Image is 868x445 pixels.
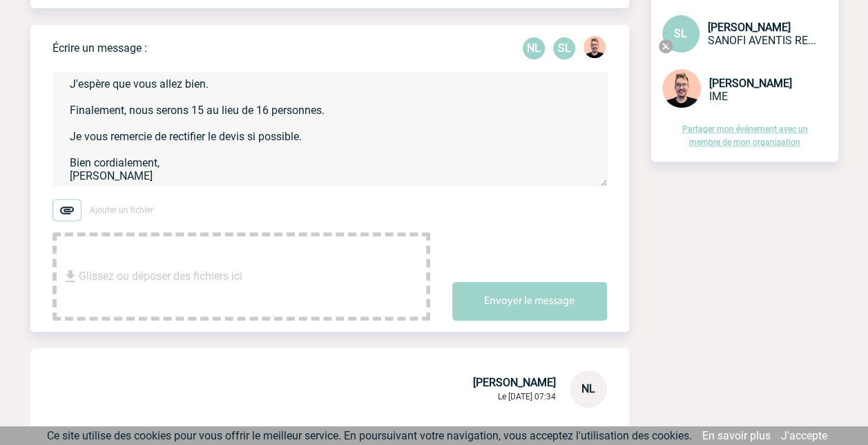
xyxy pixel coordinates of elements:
button: Envoyer le message [452,282,607,321]
a: J'accepte [781,429,827,442]
div: Stefan MILADINOVIC [584,36,606,61]
div: Nathalie LUKAWSKI [523,37,545,59]
span: Glissez ou déposer des fichiers ici [79,242,242,311]
span: NL [581,382,595,395]
span: Ce site utilise des cookies pour vous offrir le meilleur service. En poursuivant votre navigation... [47,429,692,442]
img: 129741-1.png [662,69,701,108]
p: NL [523,37,545,59]
div: Sylvie LEAU [553,37,575,59]
span: Le [DATE] 07:34 [498,392,556,401]
span: [PERSON_NAME] [708,21,791,34]
span: IME [709,90,728,103]
span: SANOFI AVENTIS RECHERCHE ET DEVELOPPEMENT [708,34,816,47]
span: [PERSON_NAME] [709,77,792,90]
a: Partager mon événement avec un membre de mon organisation [682,124,808,147]
img: file_download.svg [62,268,79,285]
span: Ajouter un fichier [90,205,153,215]
p: SL [553,37,575,59]
img: 129741-1.png [584,36,606,58]
img: cancel-24-px-g.png [657,38,674,55]
span: [PERSON_NAME] [473,376,556,389]
span: SL [674,27,687,40]
a: En savoir plus [702,429,771,442]
p: Écrire un message : [52,41,147,55]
